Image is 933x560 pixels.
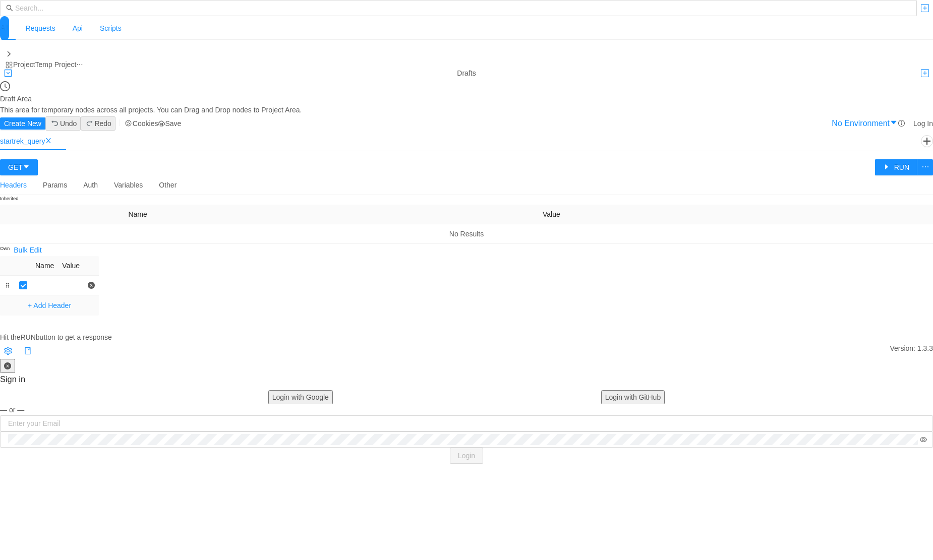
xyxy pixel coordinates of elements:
[83,175,98,195] div: Auth
[8,418,927,429] input: Enter your Email
[45,116,81,131] button: Undo
[601,390,665,404] button: Login with GitHub
[60,118,77,129] div: Undo
[8,162,23,173] div: GET
[133,118,158,129] div: Cookies
[31,256,58,276] th: Name
[10,244,45,256] button: Bulk Edit
[457,68,476,79] div: Drafts
[832,117,890,130] div: No Environment
[124,205,539,224] th: Name
[43,175,67,195] div: Params
[35,59,77,70] div: Temp Project
[165,120,181,127] div: Save
[24,299,75,312] button: + Add Header
[890,343,933,359] span: Version: 1.3.3
[882,115,898,132] button: No Environment
[94,118,111,129] div: Redo
[25,16,56,40] button: Requests
[20,333,35,341] span: RUN
[449,230,484,238] nz-embed-empty: No Results
[875,159,917,175] button: RUN
[72,16,83,40] button: Api
[159,175,177,195] div: Other
[81,116,115,131] button: Redo
[539,205,933,224] th: Value
[13,59,35,70] div: Project
[58,256,84,276] th: Value
[913,118,933,129] div: Log In
[268,390,333,404] button: Login with Google
[99,16,122,40] button: Scripts
[15,3,911,14] input: Search...
[114,175,143,195] div: Variables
